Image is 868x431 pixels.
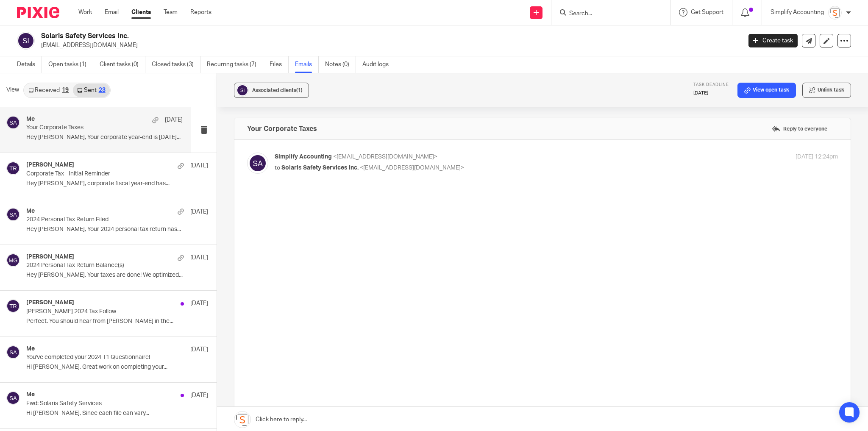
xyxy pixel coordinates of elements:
button: Associated clients(1) [234,83,309,98]
p: Hey [PERSON_NAME], corporate fiscal year-end has... [26,180,208,187]
a: Create task [748,34,798,47]
img: svg%3E [6,253,20,267]
span: Associated clients [252,88,303,93]
a: Work [78,8,92,17]
span: Get Support [691,9,723,15]
a: View open task [737,83,796,98]
span: to [275,165,280,171]
h4: Me [26,116,35,123]
p: [DATE] [190,345,208,354]
a: Client tasks (0) [100,56,145,73]
button: Unlink task [802,83,851,98]
h4: Me [26,208,35,215]
a: Recurring tasks (7) [207,56,263,73]
h4: Me [26,391,35,398]
img: svg%3E [6,391,20,405]
img: svg%3E [6,345,20,359]
a: Sent23 [73,83,109,97]
p: Hey [PERSON_NAME], Your corporate year-end is [DATE]... [26,134,183,141]
p: Fwd: Solaris Safety Services [26,400,172,407]
img: svg%3E [17,32,35,50]
p: You've completed your 2024 T1 Questionnaire! [26,354,172,361]
a: Open tasks (1) [48,56,93,73]
p: Perfect. You should hear from [PERSON_NAME] in the... [26,318,208,325]
span: <[EMAIL_ADDRESS][DOMAIN_NAME]> [360,165,464,171]
p: Corporate Tax - Initial Reminder [26,170,172,178]
p: [DATE] [693,90,729,97]
p: Hi [PERSON_NAME], Since each file can vary... [26,410,208,417]
p: Your Corporate Taxes [26,124,151,131]
img: Pixie [17,7,59,18]
p: [DATE] [190,161,208,170]
p: [DATE] [190,391,208,400]
input: Search [568,10,645,18]
a: Received19 [24,83,73,97]
a: Files [270,56,289,73]
p: [DATE] [165,116,183,124]
h4: Me [26,345,35,353]
a: Closed tasks (3) [152,56,200,73]
p: [DATE] [190,299,208,308]
p: 2024 Personal Tax Return Balance(s) [26,262,172,269]
img: svg%3E [6,208,20,221]
p: Hey [PERSON_NAME], Your taxes are done! We optimized... [26,272,208,279]
p: [DATE] [190,208,208,216]
div: 19 [62,87,69,93]
h4: [PERSON_NAME] [26,161,74,169]
h4: [PERSON_NAME] [26,299,74,306]
h4: Your Corporate Taxes [247,125,317,133]
h4: [PERSON_NAME] [26,253,74,261]
p: Hey [PERSON_NAME], Your 2024 personal tax return has... [26,226,208,233]
p: Simplify Accounting [771,8,824,17]
p: 2024 Personal Tax Return Filed [26,216,172,223]
h2: Solaris Safety Services Inc. [41,32,597,41]
span: <[EMAIL_ADDRESS][DOMAIN_NAME]> [333,154,437,160]
a: Audit logs [362,56,395,73]
img: Screenshot%202023-11-29%20141159.png [828,6,842,19]
img: svg%3E [236,84,249,97]
div: 23 [99,87,106,93]
a: Team [164,8,178,17]
a: Reports [190,8,211,17]
a: Emails [295,56,319,73]
p: Hi [PERSON_NAME], Great work on completing your... [26,364,208,371]
a: Notes (0) [325,56,356,73]
span: View [6,86,19,95]
p: [PERSON_NAME] 2024 Tax Follow [26,308,172,315]
span: Task deadline [693,83,729,87]
p: [DATE] 12:24pm [796,153,838,161]
img: svg%3E [6,299,20,313]
label: Reply to everyone [770,122,829,135]
a: Clients [131,8,151,17]
p: [DATE] [190,253,208,262]
span: Solaris Safety Services Inc. [281,165,359,171]
img: svg%3E [247,153,268,174]
img: svg%3E [6,161,20,175]
a: Email [105,8,119,17]
a: Details [17,56,42,73]
span: (1) [296,88,303,93]
span: Simplify Accounting [275,154,332,160]
img: svg%3E [6,116,20,129]
p: [EMAIL_ADDRESS][DOMAIN_NAME] [41,41,736,50]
